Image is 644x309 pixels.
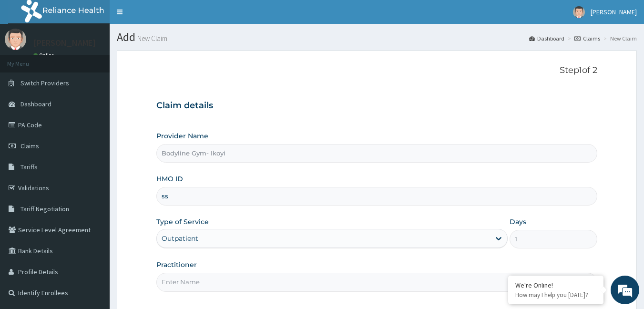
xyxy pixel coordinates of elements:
[20,100,51,108] span: Dashboard
[20,163,38,171] span: Tariffs
[574,34,600,42] a: Claims
[573,6,585,18] img: User Image
[529,34,564,42] a: Dashboard
[156,174,183,184] label: HMO ID
[20,205,69,213] span: Tariff Negotiation
[33,52,56,59] a: Online
[5,29,26,50] img: User Image
[515,291,596,299] p: How may I help you today?
[20,79,69,87] span: Switch Providers
[156,65,598,76] p: Step 1 of 2
[20,142,39,150] span: Claims
[156,217,209,227] label: Type of Service
[156,187,598,206] input: Enter HMO ID
[515,281,596,289] div: We're Online!
[156,260,197,269] label: Practitioner
[510,217,526,227] label: Days
[33,39,96,47] p: [PERSON_NAME]
[156,273,598,291] input: Enter Name
[117,31,637,43] h1: Add
[591,8,637,16] span: [PERSON_NAME]
[156,101,598,111] h3: Claim details
[156,131,208,141] label: Provider Name
[135,35,167,42] small: New Claim
[601,34,637,42] li: New Claim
